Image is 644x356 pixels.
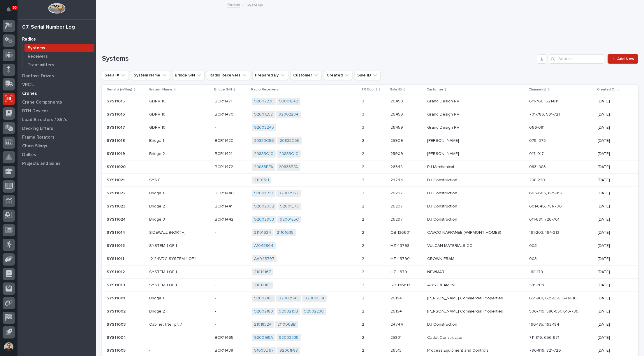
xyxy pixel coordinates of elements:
[102,278,638,292] tr: SYS11010SYS11010 SYSTEM 1 OF 1-- 2101416F 22 QB 136613QB 136613 AIRSTREAM INC.176-203[DATE]
[390,177,404,183] p: 24744
[427,138,525,143] p: [PERSON_NAME]
[362,282,365,288] p: 2
[149,86,173,93] p: System Name
[598,178,629,183] p: [DATE]
[17,142,96,150] a: Chain Slings
[254,243,273,248] a: A1045804
[107,150,126,156] p: SYS11019
[17,89,96,98] a: Cranes
[215,137,235,143] p: BCR11420
[598,283,629,288] p: [DATE]
[102,226,638,239] tr: SYS11014SYS11014 SIDEWALL (NORTH)-- 21101624 21101635 22 QB 136601QB 136601 CAVCO NAPPANEE (FAIRM...
[427,204,525,209] p: DJ Construction
[13,6,17,10] p: 90
[529,309,593,314] p: 596-716, 586-651, 616-736
[107,163,127,170] p: SYS11020
[22,161,61,166] p: Projects and Sales
[390,321,404,327] p: 24744
[254,191,273,196] a: 92001E58
[529,112,593,117] p: 701-786, 591-721
[362,321,365,327] p: 2
[529,243,593,248] p: 003
[172,71,205,80] button: Bridge S/N
[17,124,96,133] a: Decking Lifters
[102,252,638,266] tr: SYS11011SYS11011 12-24VDC SYSTEM 1 OF 1-- AA045797 22 HZ 43790HZ 43790 CROWN ERAM003[DATE]
[215,321,217,327] p: -
[107,229,126,235] p: SYS11014
[215,216,235,222] p: BCR11442
[215,334,235,340] p: BCR11465
[102,121,638,134] tr: SYS11017SYS11017 GDRV 10-- 92002245 33 2645926459 Grand Design RV666-681[DATE]
[362,255,365,261] p: 2
[252,71,288,80] button: Prepared By
[22,144,47,149] p: Chain Slings
[107,190,126,196] p: SYS11022
[215,98,233,104] p: BCR11471
[254,270,271,275] a: 21014167
[362,229,365,235] p: 2
[22,44,96,52] a: Systems
[215,190,235,196] p: BCR11440
[102,174,638,187] tr: SYS11021SYS11021 SYS F-- 21101611 22 2474424744 DJ Construction208-220[DATE]
[529,99,593,104] p: 611-766, 621-811
[598,191,629,196] p: [DATE]
[149,112,210,117] p: GDRV 10
[149,256,210,261] p: 12-24VDC SYSTEM 1 OF 1
[427,256,525,261] p: CROWN ERAM
[427,322,525,327] p: DJ Construction
[529,86,546,93] p: Channel(s)
[107,111,126,117] p: SYS11016
[362,347,365,353] p: 2
[149,125,210,130] p: GDRV 10
[17,35,96,43] a: Radios
[427,243,525,248] p: VULCAN MATERIALS CO
[598,99,629,104] p: [DATE]
[149,309,210,314] p: Bridge 2
[598,243,629,248] p: [DATE]
[362,203,365,209] p: 2
[22,152,36,158] p: Dollies
[22,117,67,123] p: Load Arrestors / SRL's
[149,322,210,327] p: Cabinet lifter plt 7
[598,151,629,156] p: [DATE]
[529,151,593,156] p: 017, 017
[362,124,365,130] p: 3
[549,54,604,64] input: Search
[214,86,232,93] p: Bridge S/N
[254,217,274,222] a: 92002953
[215,203,234,209] p: BCR11441
[254,138,274,143] a: 20833C56
[362,295,365,301] p: 2
[22,52,96,60] a: Receivers
[427,296,525,301] p: [PERSON_NAME] Commercial Properties
[279,165,298,170] a: 20833BFA
[427,217,525,222] p: DJ Construction
[598,125,629,130] p: [DATE]
[598,230,629,235] p: [DATE]
[22,135,54,140] p: Frame Rotators
[102,213,638,226] tr: SYS11024SYS11024 Bridge 3BCR11442BCR11442 92002953 92001E5C 22 2629726297 DJ Construction611-681,...
[17,159,96,168] a: Projects and Sales
[22,24,75,31] div: 07. Serial Number Log
[362,308,365,314] p: 2
[324,71,352,80] button: Created
[254,151,273,156] a: 20833C1C
[107,177,126,183] p: SYS11021
[598,270,629,275] p: [DATE]
[280,204,299,209] a: 92001E78
[279,309,298,314] a: 9200219B
[597,86,617,93] p: Created On
[427,309,525,314] p: [PERSON_NAME] Commercial Properties
[427,230,525,235] p: CAVCO NAPPANEE (FAIRMONT HOMES)
[215,308,217,314] p: -
[529,165,593,170] p: 083, 083
[279,191,298,196] a: 92002952
[598,335,629,340] p: [DATE]
[22,100,62,105] p: Crane Components
[149,138,210,143] p: Bridge 1
[427,112,525,117] p: Grand Design RV
[390,255,411,261] p: HZ 43790
[362,177,365,183] p: 2
[362,111,365,117] p: 3
[251,86,278,93] p: Radio Receivers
